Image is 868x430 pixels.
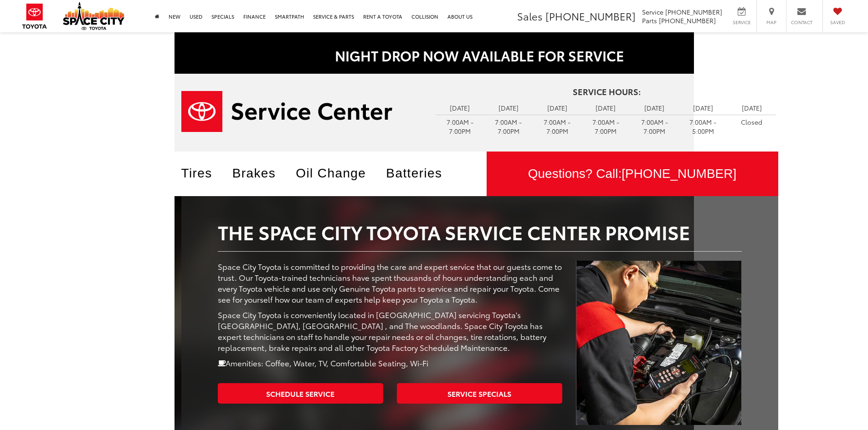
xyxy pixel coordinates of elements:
span: Service [642,7,663,16]
td: [DATE] [581,101,630,115]
a: Service Specials [397,383,562,404]
a: Batteries [386,166,456,180]
a: Service Center | Space City Toyota in Humble TX [181,91,422,132]
h2: NIGHT DROP NOW AVAILABLE FOR SERVICE [181,48,778,63]
p: Space City Toyota is committed to providing the care and expert service that our guests come to t... [218,261,563,304]
td: 7:00AM - 7:00PM [436,115,484,138]
td: [DATE] [484,101,533,115]
span: Contact [791,19,812,25]
span: Sales [517,9,543,23]
span: Saved [827,19,847,25]
td: 7:00AM - 7:00PM [484,115,533,138]
td: 7:00AM - 7:00PM [533,115,581,138]
p: Amenities: Coffee, Water, TV, Comfortable Seating, Wi-Fi [218,357,563,368]
span: Map [761,19,781,25]
td: [DATE] [630,101,679,115]
a: Brakes [232,166,290,180]
img: Service Center | Space City Toyota in Humble TX [181,91,392,132]
a: Oil Change [296,166,380,180]
img: Space City Toyota [63,2,124,30]
span: Parts [642,16,657,25]
td: [DATE] [727,101,776,115]
span: Service [731,19,752,25]
td: 7:00AM - 7:00PM [630,115,679,138]
h4: Service Hours: [436,87,778,96]
img: Service Center | Space City Toyota in Humble TX [576,261,741,425]
a: Schedule Service [218,383,383,404]
td: [DATE] [533,101,581,115]
a: Questions? Call:[PHONE_NUMBER] [487,152,778,196]
h2: The Space City Toyota Service Center Promise [218,221,742,242]
p: Space City Toyota is conveniently located in [GEOGRAPHIC_DATA] servicing Toyota's [GEOGRAPHIC_DAT... [218,309,563,353]
td: Closed [727,115,776,129]
span: [PHONE_NUMBER] [659,16,716,25]
td: 7:00AM - 7:00PM [581,115,630,138]
div: Questions? Call: [487,152,778,196]
span: [PHONE_NUMBER] [545,9,636,23]
td: [DATE] [436,101,484,115]
span: [PHONE_NUMBER] [621,167,736,181]
td: [DATE] [679,101,728,115]
td: 7:00AM - 5:00PM [679,115,728,138]
a: Tires [181,166,226,180]
span: [PHONE_NUMBER] [665,7,722,16]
